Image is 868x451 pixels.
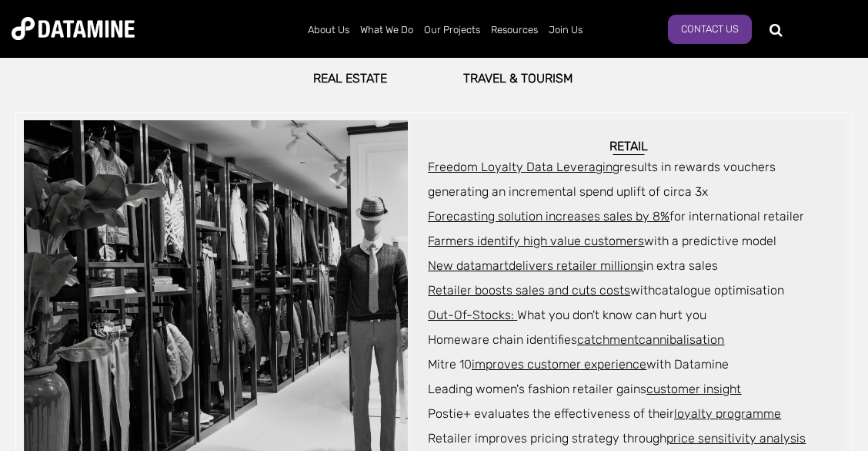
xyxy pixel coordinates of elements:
[302,10,355,50] a: About Us
[486,10,543,50] a: Resources
[419,10,486,50] a: Our Projects
[428,283,630,298] a: Retailer boosts sales and cuts costs
[428,258,509,273] span: New datamart
[428,209,804,224] span: for international retailer
[543,10,588,50] a: Join Us
[428,283,784,298] span: with
[428,209,669,224] a: Forecasting solution increases sales by 8%
[428,382,741,396] span: Leading women's fashion retailer gains
[355,10,419,50] a: What We Do
[428,155,829,204] div: results in rewards vouchers generating an incremental spend uplift of circa 3x
[428,140,829,156] h6: Retail
[509,258,643,273] span: delivers retailer millions
[668,15,752,44] a: Contact Us
[674,406,781,421] a: loyalty programme
[428,234,644,248] a: Farmers identify high value customers
[577,332,724,347] a: catchmentcannibalisation
[428,308,514,322] a: Out-Of-Stocks:
[435,68,600,89] p: Travel & Tourism
[714,283,784,298] g: optimisation
[268,68,433,89] p: REAL ESTATE
[428,308,706,322] span: What you don't know can hurt you
[428,431,806,446] span: Retailer improves pricing strategy through
[428,357,729,372] span: Mitre 10 with Datamine
[12,17,135,40] img: Datamine
[428,258,643,273] a: New datamartdelivers retailer millions
[655,283,711,298] g: catalogue
[639,332,724,347] g: cannibalisation
[428,406,781,421] span: Postie+ evaluates the effectiveness of their
[428,332,724,347] span: Homeware chain identifies
[428,160,619,174] a: Freedom Loyalty Data Leveraging
[428,258,718,273] span: in extra sales
[428,234,776,248] span: with a predictive model
[655,283,784,298] a: catalogue optimisation
[666,431,806,446] a: price sensitivity analysis
[646,382,741,396] a: customer insight
[472,357,646,372] a: improves customer experience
